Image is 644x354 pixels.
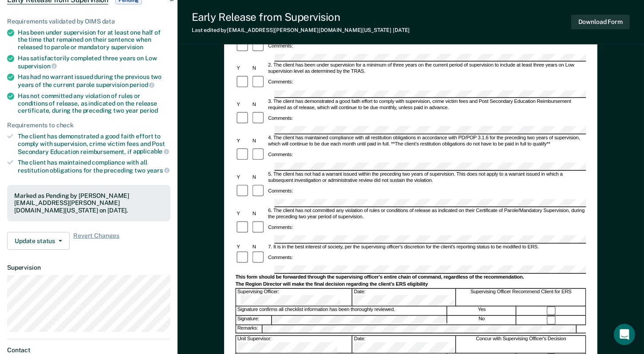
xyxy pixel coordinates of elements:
[236,244,251,250] div: Y
[236,336,352,353] div: Unit Supervisor:
[18,63,57,70] span: supervision
[267,79,294,86] div: Comments:
[267,225,294,231] div: Comments:
[251,138,267,145] div: N
[236,306,447,315] div: Signature confirms all checklist information has been thoroughly reviewed.
[192,11,410,24] div: Early Release from Supervision
[267,255,294,261] div: Comments:
[251,66,267,72] div: N
[133,148,169,155] span: applicable
[236,281,586,287] div: The Region Director will make the final decision regarding the client's ERS eligibility
[457,289,586,306] div: Supervising Officer Recommend Client for ERS
[251,102,267,108] div: N
[448,306,517,315] div: Yes
[7,264,170,271] dt: Supervision
[73,232,119,250] span: Revert Changes
[236,66,251,72] div: Y
[267,172,586,184] div: 5. The client has not had a warrant issued within the preceding two years of supervision. This do...
[236,175,251,181] div: Y
[7,18,170,25] div: Requirements validated by OIMS data
[267,244,586,250] div: 7. It is in the best interest of society, per the supervising officer's discretion for the client...
[353,336,456,353] div: Date:
[111,43,143,51] span: supervision
[267,116,294,122] div: Comments:
[251,175,267,181] div: N
[7,122,170,129] div: Requirements to check
[7,346,170,354] dt: Contact
[236,316,272,325] div: Signature:
[267,43,294,49] div: Comments:
[7,232,70,250] button: Update status
[147,167,170,174] span: years
[18,29,170,51] div: Has been under supervision for at least one half of the time that remained on their sentence when...
[267,135,586,148] div: 4. The client has maintained compliance with all restitution obligations in accordance with PD/PO...
[457,336,586,353] div: Concur with Supervising Officer's Decision
[267,63,586,75] div: 2. The client has been under supervision for a minimum of three years on the current period of su...
[236,325,263,333] div: Remarks:
[140,107,158,114] span: period
[192,27,410,33] div: Last edited by [EMAIL_ADDRESS][PERSON_NAME][DOMAIN_NAME][US_STATE]
[353,289,456,306] div: Date:
[236,102,251,108] div: Y
[267,208,586,220] div: 6. The client has not committed any violation of rules or conditions of release as indicated on t...
[18,92,170,114] div: Has not committed any violation of rules or conditions of release, as indicated on the release ce...
[267,189,294,195] div: Comments:
[267,152,294,158] div: Comments:
[130,81,154,88] span: period
[393,27,410,33] span: [DATE]
[18,55,170,70] div: Has satisfactorily completed three years on Low
[614,324,635,345] div: Open Intercom Messenger
[251,244,267,250] div: N
[236,138,251,145] div: Y
[14,192,163,214] div: Marked as Pending by [PERSON_NAME][EMAIL_ADDRESS][PERSON_NAME][DOMAIN_NAME][US_STATE] on [DATE].
[18,73,170,88] div: Has had no warrant issued during the previous two years of the current parole supervision
[251,211,267,217] div: N
[447,316,516,325] div: No
[236,274,586,280] div: This form should be forwarded through the supervising officer's entire chain of command, regardle...
[571,15,630,29] button: Download Form
[18,159,170,174] div: The client has maintained compliance with all restitution obligations for the preceding two
[18,133,170,155] div: The client has demonstrated a good faith effort to comply with supervision, crime victim fees and...
[236,211,251,217] div: Y
[236,289,352,306] div: Supervising Officer:
[267,99,586,111] div: 3. The client has demonstrated a good faith effort to comply with supervision, crime victim fees ...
